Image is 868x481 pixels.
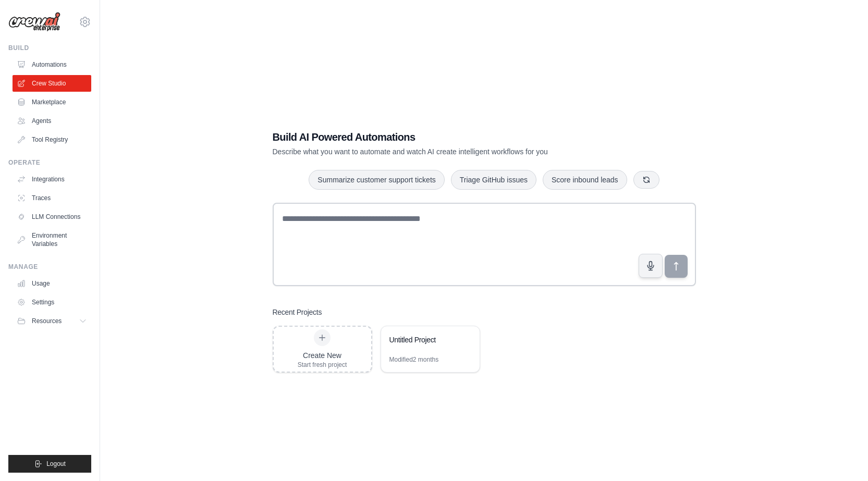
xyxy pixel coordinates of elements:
[451,170,536,190] button: Triage GitHub issues
[543,170,627,190] button: Score inbound leads
[273,307,322,317] h3: Recent Projects
[273,146,623,157] p: Describe what you want to automate and watch AI create intelligent workflows for you
[8,12,60,32] img: Logo
[32,317,62,325] span: Resources
[13,313,91,329] button: Resources
[8,263,91,271] div: Manage
[13,208,91,225] a: LLM Connections
[639,254,663,278] button: Click to speak your automation idea
[46,460,66,468] span: Logout
[13,275,91,292] a: Usage
[13,56,91,73] a: Automations
[389,335,461,345] div: Untitled Project
[389,355,439,364] div: Modified 2 months
[13,171,91,188] a: Integrations
[13,294,91,311] a: Settings
[8,158,91,167] div: Operate
[298,361,347,369] div: Start fresh project
[8,455,91,473] button: Logout
[273,130,623,144] h1: Build AI Powered Automations
[13,227,91,252] a: Environment Variables
[633,171,659,189] button: Get new suggestions
[309,170,444,190] button: Summarize customer support tickets
[298,350,347,361] div: Create New
[13,94,91,110] a: Marketplace
[13,75,91,92] a: Crew Studio
[13,190,91,206] a: Traces
[13,113,91,129] a: Agents
[8,44,91,52] div: Build
[13,131,91,148] a: Tool Registry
